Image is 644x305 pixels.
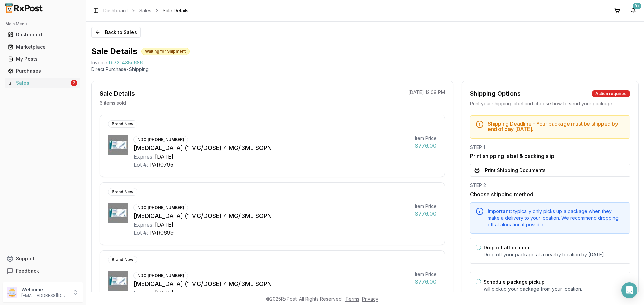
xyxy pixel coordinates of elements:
h2: Main Menu [5,21,80,27]
div: $776.00 [415,278,437,286]
div: PAR0795 [149,161,173,169]
label: Drop off at Location [484,245,529,250]
div: My Posts [8,56,77,62]
a: Privacy [362,296,378,302]
button: Print Shipping Documents [470,164,630,177]
div: Invoice [91,59,107,66]
div: [MEDICAL_DATA] (1 MG/DOSE) 4 MG/3ML SOPN [133,143,410,153]
div: NDC: [PHONE_NUMBER] [133,204,188,211]
div: Item Price [415,203,437,210]
span: Important: [488,208,512,214]
div: Item Price [415,135,437,142]
div: Brand New [108,120,137,128]
label: Schedule package pickup [484,279,545,285]
div: Expires: [133,289,154,297]
div: Item Price [415,271,437,278]
a: Sales2 [5,77,80,89]
div: [DATE] [155,289,173,297]
div: $776.00 [415,210,437,218]
a: Marketplace [5,41,80,53]
button: Support [3,253,83,265]
div: Sale Details [100,89,135,98]
span: fb721485c686 [109,59,143,66]
div: Expires: [133,221,154,229]
a: Terms [345,296,359,302]
div: STEP 1 [470,144,630,151]
div: Brand New [108,256,137,263]
span: Feedback [16,268,39,274]
div: Open Intercom Messenger [621,282,637,298]
div: $776.00 [415,142,437,150]
h3: Choose shipping method [470,190,630,198]
a: Dashboard [5,29,80,41]
div: Brand New [108,188,137,196]
div: Sales [8,80,69,86]
button: My Posts [3,54,83,64]
div: Expires: [133,153,154,161]
div: NDC: [PHONE_NUMBER] [133,136,188,143]
div: typically only picks up a package when they make a delivery to your location. We recommend droppi... [488,208,625,228]
button: 9+ [628,5,639,16]
div: Action required [592,90,630,97]
div: NDC: [PHONE_NUMBER] [133,272,188,279]
button: Back to Sales [91,27,141,38]
div: STEP 2 [470,182,630,189]
h1: Sale Details [91,46,137,57]
div: Lot #: [133,161,148,169]
div: 2 [71,80,77,86]
button: Feedback [3,265,83,277]
a: My Posts [5,53,80,65]
p: [DATE] 12:09 PM [408,89,445,96]
button: Sales2 [3,78,83,88]
div: [MEDICAL_DATA] (1 MG/DOSE) 4 MG/3ML SOPN [133,279,410,289]
a: Purchases [5,65,80,77]
div: Lot #: [133,229,148,237]
p: will pickup your package from your location. [484,286,625,292]
button: Dashboard [3,29,83,40]
a: Dashboard [103,7,128,14]
p: Welcome [21,286,68,293]
button: Marketplace [3,42,83,52]
div: [DATE] [155,221,173,229]
img: Ozempic (1 MG/DOSE) 4 MG/3ML SOPN [108,203,128,223]
p: 6 items sold [100,100,126,106]
span: Sale Details [163,7,189,14]
div: Print your shipping label and choose how to send your package [470,100,630,107]
div: Shipping Options [470,89,521,98]
h5: Shipping Deadline - Your package must be shipped by end of day [DATE] . [488,121,625,132]
h3: Print shipping label & packing slip [470,152,630,160]
nav: breadcrumb [103,7,189,14]
div: Dashboard [8,31,77,38]
div: Purchases [8,68,77,74]
div: 9+ [633,3,641,9]
div: [MEDICAL_DATA] (1 MG/DOSE) 4 MG/3ML SOPN [133,211,410,221]
img: User avatar [7,287,17,298]
img: Ozempic (1 MG/DOSE) 4 MG/3ML SOPN [108,271,128,291]
div: Waiting for Shipment [141,48,190,55]
div: Marketplace [8,44,77,50]
button: Purchases [3,66,83,76]
img: RxPost Logo [3,3,46,13]
div: PAR0699 [149,229,174,237]
p: [EMAIL_ADDRESS][DOMAIN_NAME] [21,293,68,298]
div: [DATE] [155,153,173,161]
a: Sales [139,7,151,14]
p: Drop off your package at a nearby location by [DATE] . [484,251,625,258]
img: Ozempic (1 MG/DOSE) 4 MG/3ML SOPN [108,135,128,155]
p: Direct Purchase • Shipping [91,66,639,73]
